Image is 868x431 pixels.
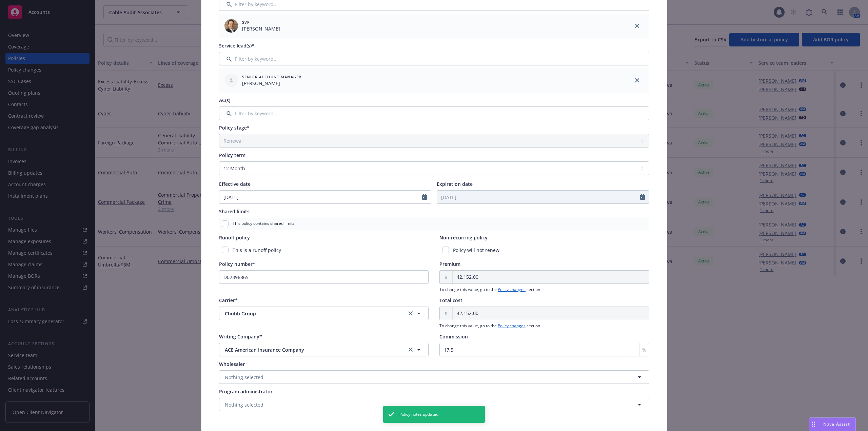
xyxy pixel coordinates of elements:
span: Program administrator [219,388,273,395]
span: Writing Company* [219,333,262,340]
span: Premium [439,261,460,267]
span: Policy number* [219,261,255,267]
img: employee photo [224,19,238,33]
span: Expiration date [437,181,473,187]
div: Drag to move [809,418,818,431]
span: Wholesaler [219,361,245,367]
span: Effective date [219,181,251,187]
span: Policy notes updated [399,411,438,417]
span: To change this value, go to the section [439,287,649,293]
span: Policy term [219,152,245,158]
input: Filter by keyword... [219,106,649,120]
input: Filter by keyword... [219,52,649,65]
input: MM/DD/YYYY [437,191,640,203]
button: Nothing selected [219,370,649,384]
span: Senior Account Manager [242,74,301,80]
button: ACE American Insurance Companyclear selection [219,343,429,356]
svg: Calendar [640,194,645,200]
svg: Calendar [422,194,427,200]
span: SVP [242,19,280,25]
span: Nothing selected [225,374,263,381]
div: This is a runoff policy [219,244,429,256]
button: Chubb Groupclear selection [219,307,429,320]
span: Nova Assist [823,421,850,427]
a: clear selection [407,309,415,317]
span: Runoff policy [219,234,250,241]
input: 0.00 [453,307,649,320]
span: [PERSON_NAME] [242,25,280,32]
a: close [633,22,641,30]
span: Shared limits [219,208,250,215]
span: Carrier* [219,297,238,303]
button: Nova Assist [809,417,856,431]
a: Policy changes [498,323,526,329]
span: ACE American Insurance Company [225,346,396,353]
span: Nothing selected [225,401,263,408]
span: Commission [439,333,468,340]
a: Policy changes [498,287,526,292]
span: Policy stage* [219,124,250,131]
span: To change this value, go to the section [439,323,649,329]
span: Chubb Group [225,310,396,317]
span: AC(s) [219,97,230,103]
input: MM/DD/YYYY [219,191,422,203]
span: Total cost [439,297,462,303]
a: close [633,76,641,84]
div: Policy will not renew [439,244,649,256]
div: This policy contains shared limits [219,218,649,230]
button: Nothing selected [219,398,649,411]
input: 0.00 [453,271,649,283]
span: % [642,346,646,353]
span: Service lead(s)* [219,42,254,49]
a: clear selection [407,346,415,354]
span: Non-recurring policy [439,234,488,241]
span: [PERSON_NAME] [242,80,301,87]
